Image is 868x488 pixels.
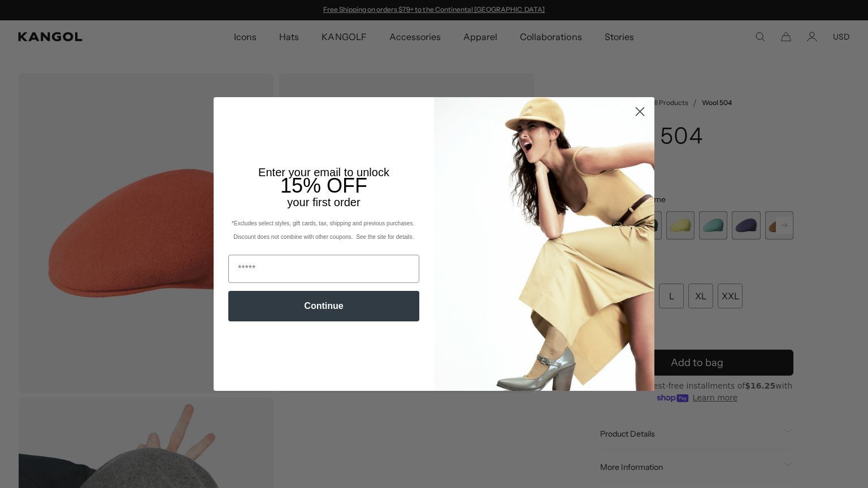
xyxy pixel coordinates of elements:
span: 15% OFF [280,174,367,197]
span: Enter your email to unlock [258,166,389,178]
input: Email [228,255,419,283]
button: Continue [228,291,419,321]
span: your first order [287,196,360,208]
button: Close dialog [630,102,650,121]
img: 93be19ad-e773-4382-80b9-c9d740c9197f.jpeg [434,97,654,391]
span: *Excludes select styles, gift cards, tax, shipping and previous purchases. Discount does not comb... [232,220,416,240]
